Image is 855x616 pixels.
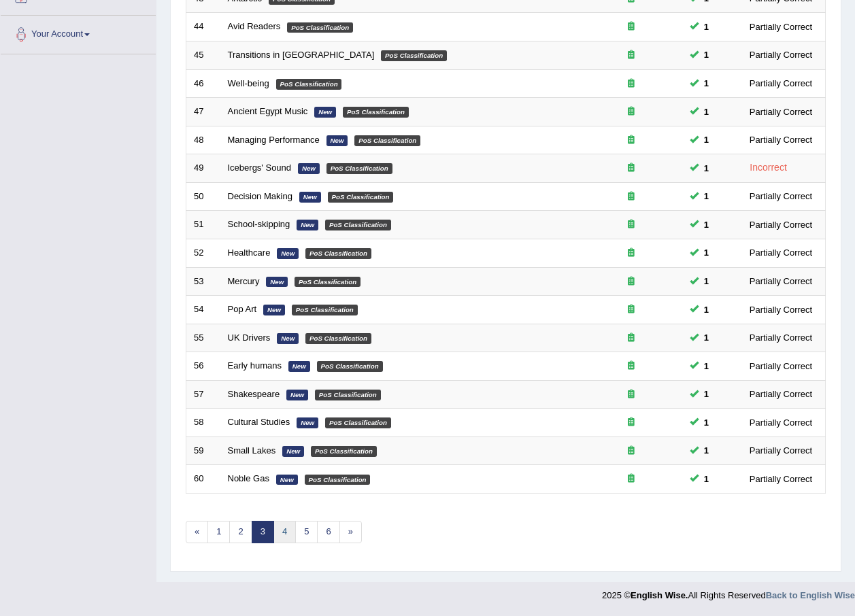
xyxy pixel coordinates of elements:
[343,107,409,118] em: PoS Classification
[744,105,818,119] div: Partially Correct
[228,247,271,258] a: Healthcare
[1,16,156,50] a: Your Account
[588,303,675,316] div: Exam occurring question
[263,305,285,315] em: New
[186,211,220,239] td: 51
[305,333,371,344] em: PoS Classification
[276,475,298,485] em: New
[186,41,220,70] td: 45
[744,472,818,486] div: Partially Correct
[186,267,220,296] td: 53
[186,521,208,543] a: «
[588,275,675,288] div: Exam occurring question
[228,21,281,31] a: Avid Readers
[744,303,818,317] div: Partially Correct
[325,220,391,230] em: PoS Classification
[277,333,299,344] em: New
[317,361,383,372] em: PoS Classification
[295,521,318,543] a: 5
[228,360,282,371] a: Early humans
[588,20,675,33] div: Exam occurring question
[314,107,336,118] em: New
[588,190,675,203] div: Exam occurring question
[228,162,292,173] a: Icebergs' Sound
[315,390,381,400] em: PoS Classification
[228,135,320,145] a: Managing Performance
[588,416,675,429] div: Exam occurring question
[744,415,818,430] div: Partially Correct
[699,359,714,373] span: You can still take this question
[286,390,308,400] em: New
[744,359,818,373] div: Partially Correct
[588,247,675,260] div: Exam occurring question
[699,472,714,486] span: You can still take this question
[744,48,818,62] div: Partially Correct
[325,417,391,428] em: PoS Classification
[228,304,257,314] a: Pop Art
[292,305,358,315] em: PoS Classification
[602,582,855,602] div: 2025 © All Rights Reserved
[228,219,290,229] a: School-skipping
[699,443,714,458] span: You can still take this question
[381,50,447,61] em: PoS Classification
[744,443,818,458] div: Partially Correct
[699,218,714,232] span: You can still take this question
[186,437,220,465] td: 59
[277,248,299,259] em: New
[766,590,855,600] strong: Back to English Wise
[328,192,394,203] em: PoS Classification
[305,248,371,259] em: PoS Classification
[699,133,714,147] span: You can still take this question
[311,446,377,457] em: PoS Classification
[699,161,714,175] span: You can still take this question
[326,163,392,174] em: PoS Classification
[588,162,675,175] div: Exam occurring question
[186,296,220,324] td: 54
[744,274,818,288] div: Partially Correct
[588,360,675,373] div: Exam occurring question
[744,218,818,232] div: Partially Correct
[186,98,220,126] td: 47
[186,409,220,437] td: 58
[186,352,220,381] td: 56
[588,78,675,90] div: Exam occurring question
[186,69,220,98] td: 46
[297,220,318,230] em: New
[295,277,361,288] em: PoS Classification
[354,135,420,146] em: PoS Classification
[282,446,304,457] em: New
[699,303,714,317] span: You can still take this question
[744,20,818,34] div: Partially Correct
[339,521,362,543] a: »
[744,387,818,401] div: Partially Correct
[297,417,318,428] em: New
[228,445,276,456] a: Small Lakes
[588,105,675,118] div: Exam occurring question
[699,274,714,288] span: You can still take this question
[326,135,348,146] em: New
[588,445,675,458] div: Exam occurring question
[228,473,269,483] a: Noble Gas
[287,22,353,33] em: PoS Classification
[305,475,371,485] em: PoS Classification
[228,389,280,399] a: Shakespeare
[228,50,375,60] a: Transitions in [GEOGRAPHIC_DATA]
[228,276,260,286] a: Mercury
[744,76,818,90] div: Partially Correct
[699,48,714,62] span: You can still take this question
[266,277,288,288] em: New
[699,330,714,345] span: You can still take this question
[744,245,818,260] div: Partially Correct
[744,160,792,175] div: Incorrect
[186,465,220,494] td: 60
[207,521,230,543] a: 1
[699,245,714,260] span: You can still take this question
[229,521,252,543] a: 2
[186,182,220,211] td: 50
[744,133,818,147] div: Partially Correct
[252,521,274,543] a: 3
[276,79,342,90] em: PoS Classification
[699,76,714,90] span: You can still take this question
[228,191,292,201] a: Decision Making
[588,134,675,147] div: Exam occurring question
